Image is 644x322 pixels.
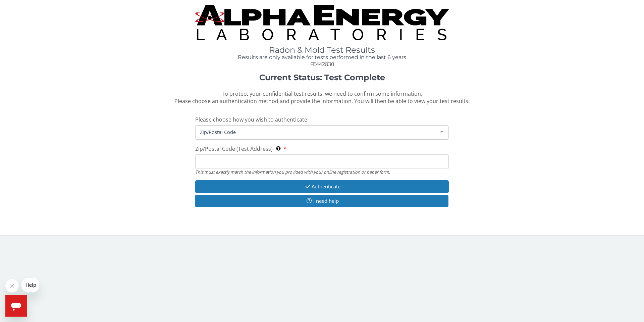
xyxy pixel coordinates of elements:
span: FE442830 [310,60,334,68]
img: TightCrop.jpg [195,5,449,40]
iframe: Message from company [21,278,39,292]
div: This must exactly match the information you provided with your online registration or paper form. [195,169,449,175]
button: I need help [195,195,448,207]
h1: Radon & Mold Test Results [195,46,449,54]
span: Zip/Postal Code [198,128,435,136]
h4: Results are only available for tests performed in the last 6 years [195,54,449,60]
span: Please choose how you wish to authenticate [195,116,307,123]
span: To protect your confidential test results, we need to confirm some information. Please choose an ... [174,90,470,105]
span: Zip/Postal Code (Test Address) [195,145,273,152]
strong: Current Status: Test Complete [259,73,385,82]
button: Authenticate [195,180,449,193]
iframe: Close message [5,279,19,292]
iframe: Button to launch messaging window [5,295,27,317]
